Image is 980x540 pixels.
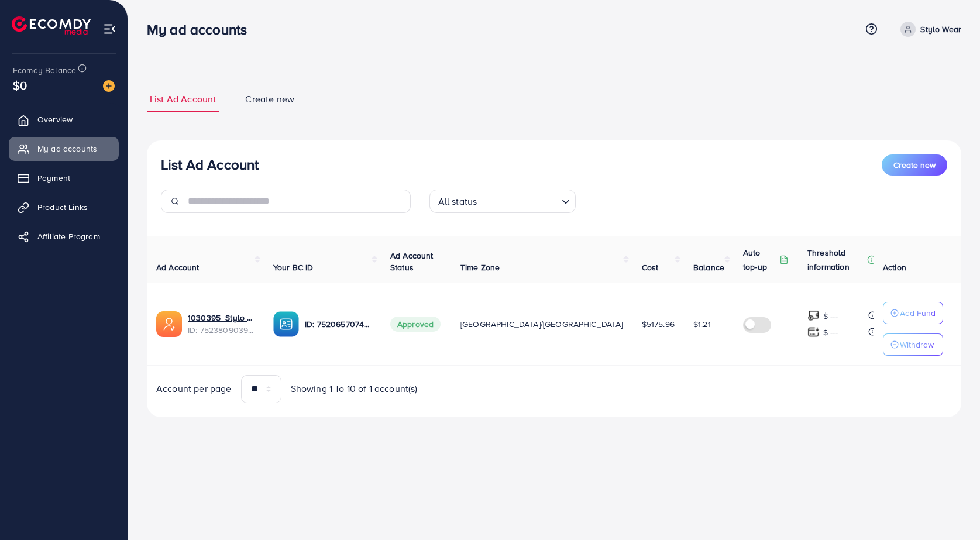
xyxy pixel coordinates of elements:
a: Stylo Wear [896,22,961,37]
span: My ad accounts [37,143,97,154]
h3: My ad accounts [147,21,256,38]
span: Time Zone [460,262,500,273]
span: Ad Account [156,262,200,273]
span: Payment [37,172,70,184]
p: Add Fund [900,306,936,320]
img: top-up amount [807,309,820,322]
img: menu [103,22,116,36]
span: $5175.96 [642,318,675,330]
span: Create new [245,92,294,106]
p: ID: 7520657074921996304 [305,317,372,331]
div: Search for option [429,190,576,213]
button: Add Fund [883,302,943,324]
span: Balance [693,262,724,273]
span: Showing 1 To 10 of 1 account(s) [291,382,418,395]
span: $0 [13,77,27,94]
span: Account per page [156,382,232,395]
img: ic-ads-acc.e4c84228.svg [156,311,182,337]
img: image [103,80,115,92]
span: Product Links [37,201,88,213]
span: Action [883,262,906,273]
span: [GEOGRAPHIC_DATA]/[GEOGRAPHIC_DATA] [460,318,623,330]
img: top-up amount [807,326,820,338]
span: Create new [893,159,936,171]
img: ic-ba-acc.ded83a64.svg [273,311,299,337]
span: Affiliate Program [37,231,100,242]
span: Approved [390,317,441,332]
button: Create new [882,154,947,176]
span: Overview [37,113,73,125]
span: List Ad Account [150,92,216,106]
img: logo [12,16,91,35]
span: Cost [642,262,659,273]
a: Product Links [9,195,119,219]
p: $ --- [823,309,838,323]
p: Auto top-up [743,246,777,274]
button: Withdraw [883,333,943,356]
a: Overview [9,108,119,131]
a: My ad accounts [9,137,119,160]
p: Threshold information [807,246,865,274]
span: ID: 7523809039034122257 [188,324,255,336]
a: 1030395_Stylo Wear_1751773316264 [188,312,255,324]
div: <span class='underline'>1030395_Stylo Wear_1751773316264</span></br>7523809039034122257 [188,312,255,336]
span: $1.21 [693,318,711,330]
a: Affiliate Program [9,225,119,248]
p: Withdraw [900,338,934,352]
h3: List Ad Account [161,156,259,173]
input: Search for option [480,191,556,210]
span: All status [436,193,480,210]
p: $ --- [823,325,838,339]
span: Ad Account Status [390,250,434,273]
a: Payment [9,166,119,190]
span: Your BC ID [273,262,314,273]
span: Ecomdy Balance [13,64,76,76]
p: Stylo Wear [920,22,961,36]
